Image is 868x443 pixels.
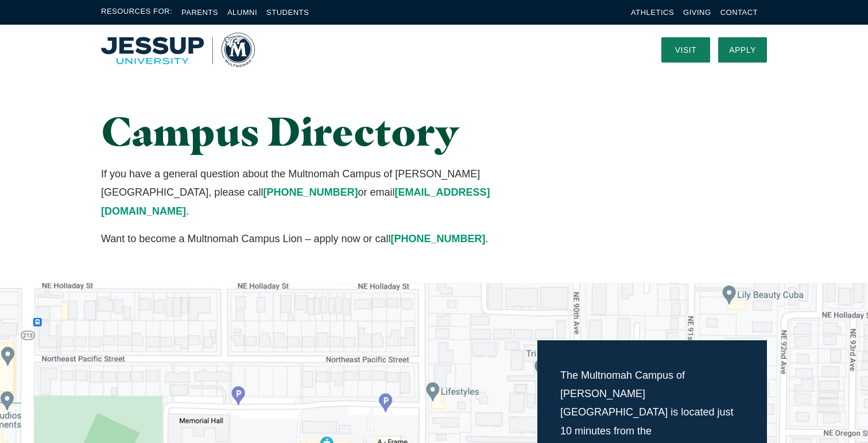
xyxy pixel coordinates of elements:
[101,33,255,67] a: Home
[720,8,758,17] a: Contact
[101,186,490,216] a: [EMAIL_ADDRESS][DOMAIN_NAME]
[101,165,538,220] p: If you have a general question about the Multnomah Campus of [PERSON_NAME][GEOGRAPHIC_DATA], plea...
[181,8,218,17] a: Parents
[101,109,538,153] h1: Campus Directory
[101,230,538,248] p: Want to become a Multnomah Campus Lion – apply now or call .
[391,233,486,244] a: [PHONE_NUMBER]
[266,8,309,17] a: Students
[263,186,358,198] a: [PHONE_NUMBER]
[101,6,172,19] span: Resources For:
[661,37,710,63] a: Visit
[101,33,255,67] img: Multnomah University Logo
[631,8,674,17] a: Athletics
[718,37,767,63] a: Apply
[683,8,711,17] a: Giving
[227,8,257,17] a: Alumni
